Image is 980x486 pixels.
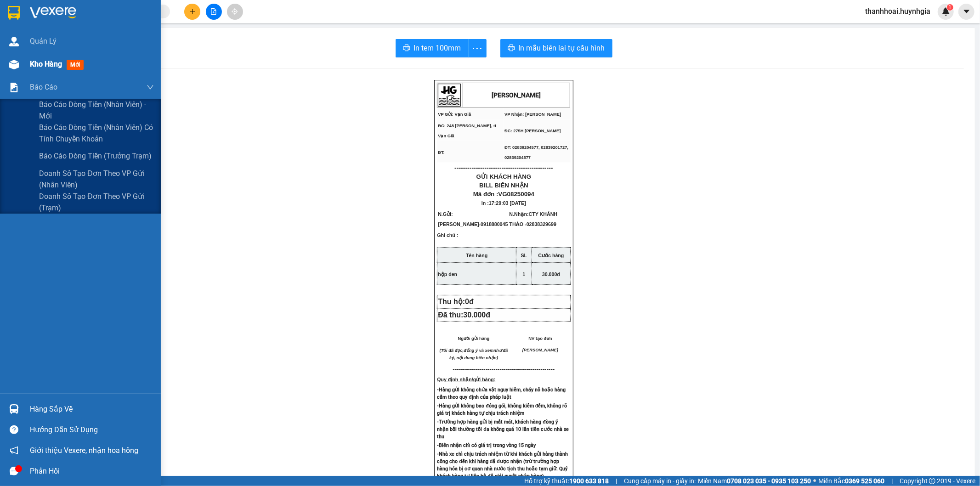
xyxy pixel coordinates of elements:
strong: Quy định nhận/gửi hàng: [437,377,495,382]
span: NV tạo đơn [528,336,552,341]
div: 02838329699 [88,51,161,63]
span: ---------------------------------------------- [454,164,553,171]
strong: 0708 023 035 - 0935 103 250 [727,477,811,485]
sup: 1 [947,4,953,11]
span: VP Nhận: [PERSON_NAME] [504,112,561,117]
span: 02838329699 [527,221,556,227]
div: Hàng sắp về [30,402,154,416]
button: file-add [206,4,222,20]
img: logo [438,84,461,107]
strong: 1900 633 818 [569,477,609,485]
span: VP Gửi: Vạn Giã [438,112,471,117]
span: In mẫu biên lai tự cấu hình [519,42,605,54]
span: Gửi: [8,9,22,18]
span: Doanh số tạo đơn theo VP gửi (trạm) [39,191,154,214]
span: file-add [210,8,217,15]
span: message [10,467,18,475]
span: Nhận: [88,8,110,17]
div: [PERSON_NAME] [8,19,81,30]
span: Quản Lý [30,35,57,47]
span: Kho hàng [30,60,62,68]
span: down [147,84,154,91]
span: 30.000đ [542,271,560,277]
strong: SL [521,253,527,258]
span: Ghi chú : [437,232,458,245]
span: --- [453,366,459,373]
img: warehouse-icon [9,37,19,46]
span: CTY KHÁNH THẢO - [510,211,558,227]
div: Phản hồi [30,464,154,478]
span: Miền Bắc [818,476,884,486]
span: ĐT: [438,150,445,155]
img: warehouse-icon [9,60,19,69]
span: In : [482,200,526,206]
button: printerIn mẫu biên lai tự cấu hình [500,39,612,57]
span: 0918880045 [481,221,508,227]
span: Báo cáo dòng tiền (trưởng trạm) [39,150,152,162]
strong: -Trường hợp hàng gửi bị mất mát, khách hàng đòng ý nhận bồi thường tối đa không quá 10 lần tiền c... [437,419,569,440]
span: | [616,476,617,486]
span: Mã đơn : [473,191,534,198]
span: ⚪️ [813,479,816,483]
span: plus [189,8,196,15]
span: Báo cáo dòng tiền (nhân viên) có tính chuyển khoản [39,122,154,145]
strong: Cước hàng [538,253,564,258]
div: Hướng dẫn sử dụng [30,423,154,437]
button: caret-down [958,4,974,20]
span: In tem 100mm [414,42,461,54]
img: warehouse-icon [9,404,19,414]
span: aim [232,8,238,15]
span: thanhhoai.huynhgia [858,6,938,17]
span: 0đ [465,298,474,305]
span: notification [10,446,18,455]
span: question-circle [10,425,18,434]
strong: -Biên nhận chỉ có giá trị trong vòng 15 ngày [437,442,536,448]
strong: -Hàng gửi không bao đóng gói, không kiểm đếm, không rõ giá trị khách hàng tự chịu trách nhiệm [437,403,567,416]
span: Báo cáo [30,81,57,93]
span: copyright [929,478,935,484]
span: GỬI KHÁCH HÀNG [476,173,532,180]
span: ----------------------------------------------- [459,366,555,373]
em: (Tôi đã đọc,đồng ý và xem [440,348,494,353]
span: Người gửi hàng [458,336,490,341]
span: hộp đen [438,271,457,277]
span: ĐC: 275H [PERSON_NAME] [504,129,561,133]
button: plus [184,4,200,20]
button: aim [227,4,243,20]
span: ĐC: 248 [PERSON_NAME], tt Vạn Giã [438,124,496,138]
span: N.Gửi: [438,211,508,227]
strong: 0369 525 060 [845,477,884,485]
span: Miền Nam [698,476,811,486]
span: 17:29:03 [DATE] [489,200,526,206]
span: Cung cấp máy in - giấy in: [624,476,696,486]
span: more [469,43,486,54]
button: more [468,39,487,57]
strong: -Nhà xe chỉ chịu trách nhiệm từ khi khách gửi hàng thành công cho đến khi hàng đã được nhận (trừ ... [437,451,568,479]
strong: -Hàng gửi không chứa vật nguy hiểm, cháy nổ hoặc hàng cấm theo quy định của pháp luật [437,387,566,400]
strong: Tên hàng [466,253,487,258]
span: [PERSON_NAME] [438,221,479,227]
span: caret-down [963,7,971,16]
span: N.Nhận: [510,211,558,227]
div: 0918880045 [8,30,81,43]
span: ĐT: 02839204577, 02839201727, 02839204577 [504,145,568,160]
span: Thu hộ: [438,298,477,305]
div: CTY KHÁNH THẢO [88,28,161,51]
span: Báo cáo dòng tiền (nhân viên) - mới [39,99,154,122]
span: | [891,476,893,486]
div: [PERSON_NAME] [88,8,161,28]
span: VG08250094 [498,191,535,198]
img: solution-icon [9,83,19,92]
span: 1 [523,271,526,277]
strong: [PERSON_NAME] [492,91,541,99]
img: icon-new-feature [942,7,950,16]
span: BILL BIÊN NHẬN [479,182,528,189]
span: mới [67,60,84,70]
span: Giới thiệu Vexere, nhận hoa hồng [30,445,138,456]
div: Vạn Giã [8,8,81,19]
span: - [479,221,508,227]
span: Hỗ trợ kỹ thuật: [524,476,609,486]
span: Doanh số tạo đơn theo VP gửi (nhân viên) [39,168,154,191]
span: 1 [948,4,952,11]
span: Đã thu: [438,311,490,319]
